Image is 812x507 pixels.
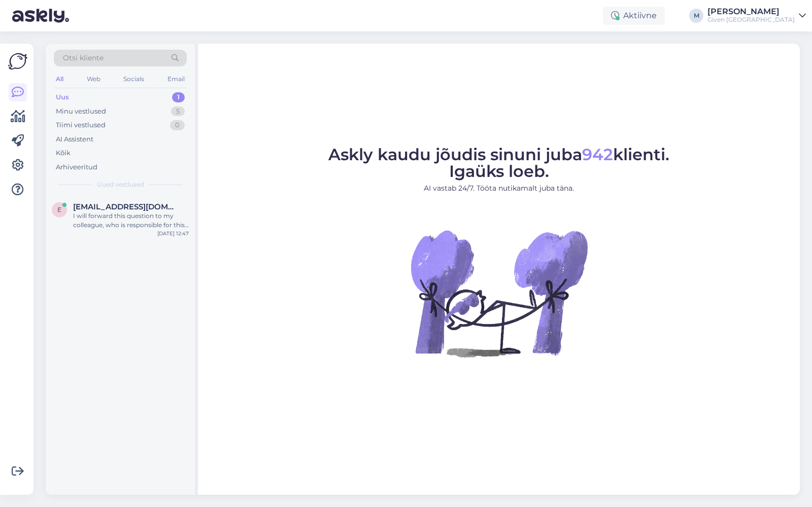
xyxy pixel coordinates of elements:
[85,73,103,86] div: Web
[172,92,185,102] div: 1
[408,202,590,384] img: No Chat active
[328,144,669,181] span: Askly kaudu jõudis sinuni juba klienti. Igaüks loeb.
[73,202,179,211] span: elena_nikolaeva28@icloud.com
[63,53,104,63] span: Otsi kliente
[707,8,806,24] a: [PERSON_NAME]Given [GEOGRAPHIC_DATA]
[121,73,146,86] div: Socials
[165,73,187,86] div: Email
[603,7,665,25] div: Aktiivne
[157,230,189,237] div: [DATE] 12:47
[707,8,795,16] div: [PERSON_NAME]
[57,206,61,213] span: e
[97,180,144,189] span: Uued vestlused
[582,144,613,164] span: 942
[54,73,65,86] div: All
[73,211,189,230] div: I will forward this question to my colleague, who is responsible for this. The reply will be here...
[56,134,93,144] div: AI Assistent
[328,183,669,194] p: AI vastab 24/7. Tööta nutikamalt juba täna.
[707,16,795,24] div: Given [GEOGRAPHIC_DATA]
[8,52,27,71] img: Askly Logo
[56,106,106,117] div: Minu vestlused
[56,148,71,158] div: Kõik
[171,106,185,117] div: 5
[56,162,97,172] div: Arhiveeritud
[689,9,703,23] div: M
[56,120,106,130] div: Tiimi vestlused
[170,120,185,130] div: 0
[56,92,69,102] div: Uus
